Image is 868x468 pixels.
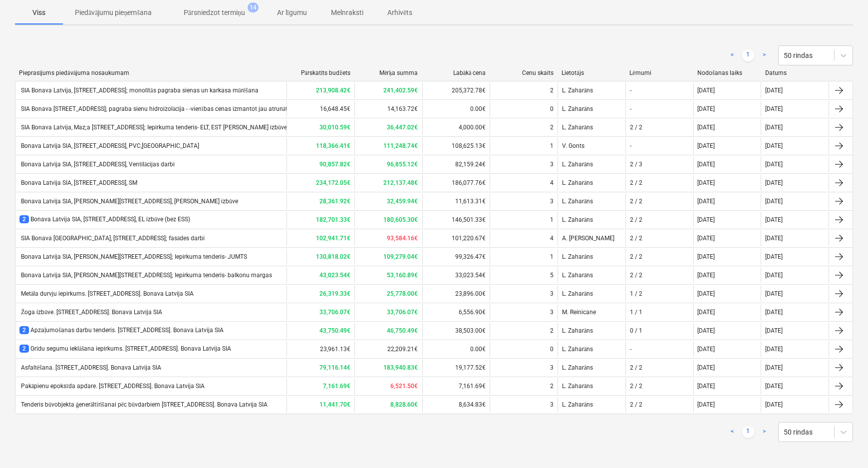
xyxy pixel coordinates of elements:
div: Metāla durvju iepirkums. [STREET_ADDRESS]. Bonava Latvija SIA [19,290,194,298]
div: Pakāpienu epoksīda apdare. [STREET_ADDRESS]. Bonava Latvija SIA [19,383,205,390]
a: Previous page [726,49,738,61]
div: Lietotājs [562,69,621,77]
b: 90,857.82€ [319,161,350,168]
a: Next page [758,49,770,61]
b: 46,750.49€ [387,327,418,334]
div: 11,613.31€ [422,193,490,209]
div: 205,372.78€ [422,82,490,98]
div: 2 [550,327,554,334]
span: 2 [19,345,29,353]
div: [DATE] [765,364,783,371]
div: 3 [550,198,554,205]
div: [DATE] [698,179,715,186]
div: [DATE] [698,124,715,131]
div: [DATE] [765,235,783,242]
div: Nodošanas laiks [697,69,757,77]
div: [DATE] [765,142,783,149]
div: 2 [550,383,554,390]
b: 43,750.49€ [319,327,350,334]
a: Page 1 is your current page [742,426,754,438]
div: [DATE] [765,346,783,353]
div: [DATE] [698,309,715,316]
b: 6,521.50€ [391,383,418,390]
div: 19,177.52€ [422,360,490,376]
b: 11,441.70€ [319,401,350,408]
div: 1 / 1 [630,309,642,316]
b: 96,855.12€ [387,161,418,168]
div: Labākā cena [426,69,486,77]
span: 2 [19,326,29,334]
a: Previous page [726,426,738,438]
b: 212,137.48€ [384,179,418,186]
div: 2 / 2 [630,383,642,390]
div: Bonava Latvija SIA, [STREET_ADDRESS], PVC,[GEOGRAPHIC_DATA] [19,142,199,149]
div: L. Zaharāns [558,249,625,265]
div: [DATE] [698,346,715,353]
div: [DATE] [765,272,783,279]
div: SIA Bonava Latvija, [STREET_ADDRESS]; monolītās pagraba sienas un karkasa mūrēšana [19,87,259,94]
div: SIA Bonava [STREET_ADDRESS]; pagraba sienu hidroizolācija - -vienības cenas izmantot jau atrunātā... [19,105,352,113]
b: 93,584.16€ [387,235,418,242]
div: Žoga izbūve. [STREET_ADDRESS]. Bonava Latvija SIA [19,309,162,316]
div: 6,556.90€ [422,304,490,320]
div: 0.00€ [422,341,490,357]
div: 1 [550,253,554,260]
div: Mērķa summa [358,69,418,77]
div: 2 / 2 [630,198,642,205]
div: 1 / 2 [630,290,642,297]
p: Ar līgumu [277,7,307,18]
p: Pārsniedzot termiņu [184,7,245,18]
div: 99,326.47€ [422,249,490,265]
div: 7,161.69€ [422,378,490,394]
div: 2 / 2 [630,216,642,223]
p: Viss [27,7,51,18]
div: [DATE] [765,327,783,334]
div: Datums [765,69,825,76]
div: [DATE] [698,327,715,334]
div: 16,648.45€ [287,101,354,117]
div: 5 [550,272,554,279]
div: SIA Bonava Latvija, Maz;a [STREET_ADDRESS]; Iepirkuma tenderis- ELT, EST [PERSON_NAME] izbūve [19,124,287,131]
div: [DATE] [698,272,715,279]
div: 2 / 2 [630,253,642,260]
b: 183,940.83€ [384,364,418,371]
a: Page 1 is your current page [742,49,754,61]
div: [DATE] [698,290,715,297]
div: 4,000.00€ [422,119,490,135]
div: Bonava Latvija SIA, [PERSON_NAME][STREET_ADDRESS]; Iepirkuma tenderis- balkonu margas [19,272,272,279]
div: L. Zaharāns [558,212,625,228]
div: 2 / 2 [630,401,642,408]
b: 180,605.30€ [384,216,418,223]
div: 3 [550,161,554,168]
div: 0 / 1 [630,327,642,334]
div: 108,625.13€ [422,138,490,154]
div: 2 / 2 [630,124,642,131]
b: 28,361.92€ [319,198,350,205]
b: 109,279.04€ [384,253,418,260]
div: [DATE] [765,401,783,408]
span: 14 [248,2,259,12]
div: A. [PERSON_NAME] [558,230,625,246]
div: V. Gonts [558,138,625,154]
div: Bonava Latvija SIA, [PERSON_NAME][STREET_ADDRESS]; Iepirkuma tenderis- JUMTS [19,253,247,260]
p: Arhivēts [387,7,412,18]
div: [DATE] [698,87,715,94]
div: 4 [550,235,554,242]
b: 7,161.69€ [323,383,350,390]
div: 14,163.72€ [354,101,422,117]
b: 241,402.59€ [384,87,418,94]
div: Lēmumi [629,69,689,77]
div: Asfaltēšana. [STREET_ADDRESS]. Bonava Latvija SIA [19,364,161,372]
div: 1 [550,142,554,149]
div: Bonava Latvija SIA, [PERSON_NAME][STREET_ADDRESS], [PERSON_NAME] izbūve [19,198,238,205]
b: 43,023.54€ [319,272,350,279]
div: Cenu skaits [494,69,554,76]
div: 3 [550,309,554,316]
div: Tenderis būvobjekta ģenerāltīrīšanai pēc būvdarbiem [STREET_ADDRESS]. Bonava Latvija SIA [19,401,268,409]
div: [DATE] [698,401,715,408]
div: L. Zaharāns [558,360,625,376]
div: [DATE] [765,253,783,260]
b: 36,447.02€ [387,124,418,131]
div: 23,896.00€ [422,286,490,302]
div: SIA Bonava [GEOGRAPHIC_DATA], [STREET_ADDRESS]; fasādes darbi [19,235,205,242]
